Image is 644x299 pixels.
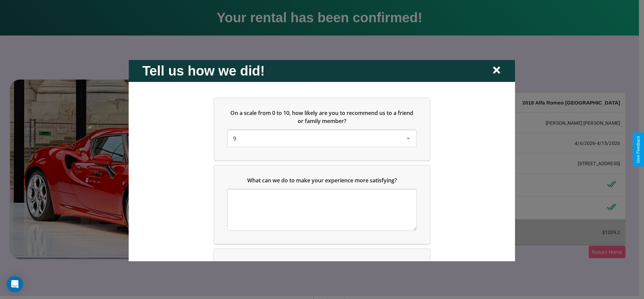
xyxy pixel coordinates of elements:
span: On a scale from 0 to 10, how likely are you to recommend us to a friend or family member? [231,109,415,124]
span: Which of the following features do you value the most in a vehicle? [234,260,405,267]
h5: On a scale from 0 to 10, how likely are you to recommend us to a friend or family member? [228,109,416,125]
div: Open Intercom Messenger [7,276,23,292]
h2: Tell us how we did! [142,63,265,78]
div: On a scale from 0 to 10, how likely are you to recommend us to a friend or family member? [214,98,430,160]
div: On a scale from 0 to 10, how likely are you to recommend us to a friend or family member? [228,130,416,146]
div: Give Feedback [636,136,641,163]
span: 9 [233,134,236,142]
span: What can we do to make your experience more satisfying? [247,176,397,184]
